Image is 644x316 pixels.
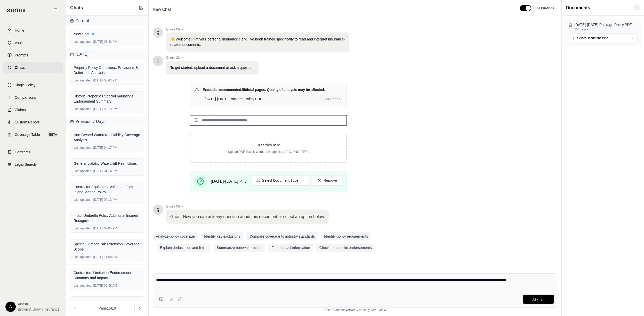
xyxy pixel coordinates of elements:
p: 👋 Welcome!! I'm your personal insurance clerk. I've been trained specifically to read and interpr... [170,37,345,47]
span: Last updated: [74,226,92,230]
div: Special Lumber Pak Extension Coverage Scope [74,242,141,252]
span: Hello [157,30,159,35]
p: Drop files here [199,143,338,148]
div: New Chat [74,31,141,37]
div: [DATE] 03:43 PM [74,40,141,44]
div: Historic Properties Special Valuations Endorsement Summary [74,94,141,104]
p: Upload PDF, Excel, Word, or image files (JPG, PNG, TIFF) [199,150,338,154]
a: Vault [3,37,63,48]
span: New Chat [151,5,173,14]
div: A [5,302,16,312]
span: Last updated: [74,40,92,44]
button: New Chat [138,5,144,11]
span: Last updated: [74,169,92,173]
button: Collapse sidebar [51,6,60,14]
p: Great! Now you can ask any question about this document or select an option below. [170,214,325,220]
span: Last updated: [74,284,92,288]
a: Legal Search [3,159,63,170]
div: Contractor Equipment Valuation from Inland Marine Policy [74,184,141,195]
p: To get started, upload a document or ask a question. [170,65,254,70]
span: Home [15,28,24,33]
button: Ask [523,295,554,304]
span: Last updated: [74,255,92,259]
span: Hide Citations [533,6,554,10]
button: Identify policy requirements [321,232,371,240]
button: Check for specific endorsements [316,244,375,252]
span: Brown & Brown Insurance [18,307,60,312]
span: 1 [634,4,640,11]
span: Hello [157,207,159,212]
span: Chats [15,65,25,70]
span: Qumis Clerk [166,27,349,31]
span: Page 1 of 19 [99,306,116,311]
a: Home [3,25,63,36]
button: Analyze policy coverage [153,232,198,240]
span: Comparisons [15,95,36,100]
button: Compare coverage to industry standards [246,232,318,240]
p: 254 pages [574,27,638,31]
span: Ask [532,297,538,301]
h3: Exceeds recommended 250 total pages. Quality of analysis may be affected. [203,87,325,92]
div: Current [66,16,148,26]
span: Legal Search [15,162,36,167]
span: 2024-2025 Package Policy.PDF [205,96,320,102]
span: Last updated: [74,107,92,111]
a: Prompts [3,49,63,61]
a: Contracts [3,146,63,158]
div: Intact Umbrella Policy Additional Insured Recognition [74,213,141,223]
a: Chats [3,62,63,73]
h3: Documents [566,4,590,11]
span: Anesti [18,302,60,307]
div: Contractors Limitation Endorsement Summary and Impact [74,270,141,280]
button: Identify key exclusions [201,232,243,240]
span: Claims [15,107,26,112]
span: Custom Report [15,120,39,125]
button: Remove [312,175,342,186]
div: [DATE] 04:17 PM [74,146,141,150]
p: 2024-2025 Package Policy.PDF [574,22,638,27]
span: Prompts [15,53,28,58]
span: Last updated: [74,78,92,82]
img: Qumis Logo [6,9,26,12]
div: [DATE] 11:58 AM [74,255,141,259]
span: Chats [70,4,83,11]
a: Single Policy [3,79,63,91]
div: Previous 7 Days [66,117,148,127]
span: Contracts [15,149,30,155]
div: [DATE] 02:13 PM [74,198,141,202]
div: [DATE] 03:19 PM [74,107,141,111]
span: Qumis Clerk [166,56,259,60]
div: [DATE] 04:14 PM [74,169,141,173]
span: 254 pages [324,96,340,102]
span: [DATE]-[DATE] Package Policy.PDF [211,178,248,185]
span: Last updated: [74,198,92,202]
div: [DATE] 09:38 AM [74,284,141,288]
button: Explain deductibles and limits [157,244,211,252]
a: Coverage TableBETA [3,129,63,140]
button: Find contact information [268,244,313,252]
a: Claims [3,104,63,115]
div: [DATE] 03:42 PM [74,78,141,82]
button: [DATE]-[DATE] Package Policy.PDF254pages [568,22,638,31]
span: Single Policy [15,82,35,88]
span: Vault [15,40,23,45]
span: Last updated: [74,146,92,150]
a: Comparisons [3,92,63,103]
span: BETA [48,132,59,137]
div: General Liability Watercraft Restrictions [74,161,141,166]
div: *Use references provided to verify information. [153,308,557,312]
span: Qumis Clerk [166,204,329,209]
div: [DATE] 02:05 PM [74,226,141,230]
div: [DATE] [66,49,148,60]
span: Hello [157,58,159,63]
div: Non-Owned Watercraft Liability Coverage Analysis [74,132,141,143]
a: Custom Report [3,117,63,128]
div: Property Policy Conditions, Provisions & Definitions Analysis [74,65,141,75]
div: Limited Pollution Liability Worksites Endorsement Summary [74,299,141,309]
div: Edit Title [151,5,514,14]
span: Coverage Table [15,132,40,137]
button: Summarize renewal process [214,244,265,252]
